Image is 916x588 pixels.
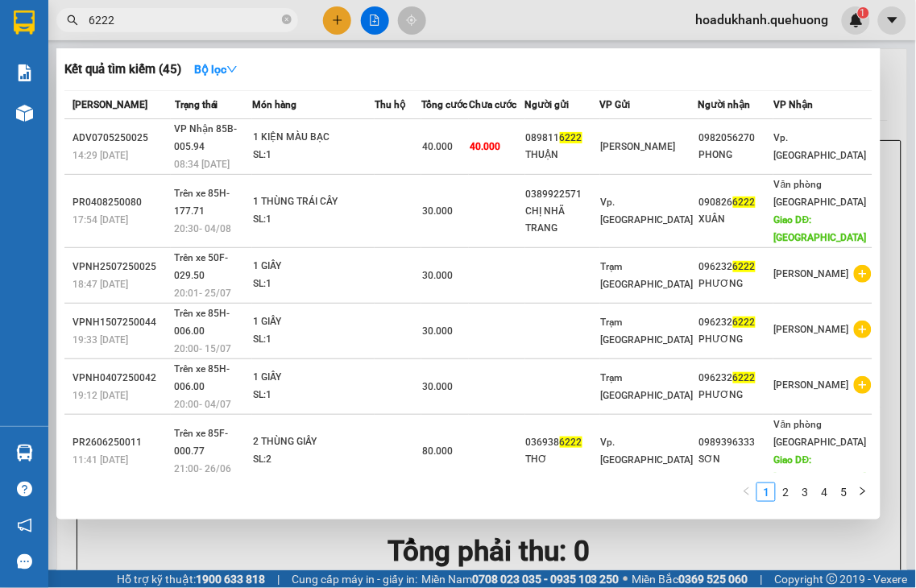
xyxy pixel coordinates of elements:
[253,258,374,275] div: 1 GIẤY
[253,275,374,293] div: SL: 1
[175,159,230,170] span: 08:34 [DATE]
[422,445,453,457] span: 80.000
[469,99,516,110] span: Chưa cước
[253,313,374,331] div: 1 GIẤY
[733,317,756,328] span: 6222
[795,482,814,502] li: 3
[73,279,128,290] span: 18:47 [DATE]
[282,14,292,24] span: close-circle
[175,223,232,234] span: 20:30 - 04/08
[89,11,279,29] input: Tìm tên, số ĐT hoặc mã đơn
[526,130,599,147] div: 089811
[699,314,773,331] div: 096232
[854,265,872,283] span: plus-circle
[699,387,773,404] div: PHƯƠNG
[253,147,374,164] div: SL: 1
[175,428,229,457] span: Trên xe 85F-000.77
[774,132,867,161] span: Vp. [GEOGRAPHIC_DATA]
[776,482,795,502] li: 2
[601,317,694,346] span: Trạm [GEOGRAPHIC_DATA]
[601,141,676,152] span: [PERSON_NAME]
[175,99,218,110] span: Trạng thái
[601,197,694,226] span: Vp. [GEOGRAPHIC_DATA]
[699,370,773,387] div: 096232
[252,99,296,110] span: Món hàng
[774,379,849,391] span: [PERSON_NAME]
[67,14,78,26] span: search
[853,482,872,502] li: Next Page
[699,331,773,348] div: PHƯƠNG
[17,554,32,569] span: message
[835,483,852,501] a: 5
[733,261,756,272] span: 6222
[858,487,868,496] span: right
[526,203,599,237] div: CHỊ NHÃ TRANG
[73,214,128,226] span: 17:54 [DATE]
[699,259,773,275] div: 096232
[601,261,694,290] span: Trạm [GEOGRAPHIC_DATA]
[742,487,752,496] span: left
[525,99,570,110] span: Người gửi
[737,482,756,502] li: Previous Page
[175,252,229,281] span: Trên xe 50F-029.50
[253,369,374,387] div: 1 GIẤY
[253,331,374,349] div: SL: 1
[601,437,694,466] span: Vp. [GEOGRAPHIC_DATA]
[73,150,128,161] span: 14:29 [DATE]
[526,147,599,164] div: THUẬN
[16,105,33,122] img: warehouse-icon
[526,451,599,468] div: THƠ
[796,483,814,501] a: 3
[699,275,773,292] div: PHƯƠNG
[73,334,128,346] span: 19:33 [DATE]
[737,482,756,502] button: left
[73,454,128,466] span: 11:41 [DATE]
[175,463,232,474] span: 21:00 - 26/06
[422,270,453,281] span: 30.000
[470,141,500,152] span: 40.000
[774,214,867,243] span: Giao DĐ: [GEOGRAPHIC_DATA]
[175,363,230,392] span: Trên xe 85H-006.00
[774,454,867,483] span: Giao DĐ: [GEOGRAPHIC_DATA]
[73,130,170,147] div: ADV0705250025
[560,437,582,448] span: 6222
[14,10,35,35] img: logo-vxr
[422,381,453,392] span: 30.000
[175,399,232,410] span: 20:00 - 04/07
[756,482,776,502] li: 1
[375,99,405,110] span: Thu hộ
[175,343,232,354] span: 20:00 - 15/07
[175,123,238,152] span: VP Nhận 85B-005.94
[17,518,32,533] span: notification
[699,434,773,451] div: 0989396333
[773,99,813,110] span: VP Nhận
[422,205,453,217] span: 30.000
[854,376,872,394] span: plus-circle
[699,194,773,211] div: 090826
[17,482,32,497] span: question-circle
[73,434,170,451] div: PR2606250011
[757,483,775,501] a: 1
[16,445,33,462] img: warehouse-icon
[181,56,251,82] button: Bộ lọcdown
[64,61,181,78] h3: Kết quả tìm kiếm ( 45 )
[815,483,833,501] a: 4
[253,211,374,229] div: SL: 1
[175,288,232,299] span: 20:01 - 25/07
[733,197,756,208] span: 6222
[282,13,292,28] span: close-circle
[854,321,872,338] span: plus-circle
[73,314,170,331] div: VPNH1507250044
[834,482,853,502] li: 5
[253,129,374,147] div: 1 KIỆN MÀU BẠC
[73,194,170,211] div: PR0408250080
[526,434,599,451] div: 036938
[699,147,773,164] div: PHONG
[422,325,453,337] span: 30.000
[73,390,128,401] span: 19:12 [DATE]
[253,451,374,469] div: SL: 2
[774,179,867,208] span: Văn phòng [GEOGRAPHIC_DATA]
[253,193,374,211] div: 1 THÙNG TRÁI CÂY
[774,268,849,280] span: [PERSON_NAME]
[422,141,453,152] span: 40.000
